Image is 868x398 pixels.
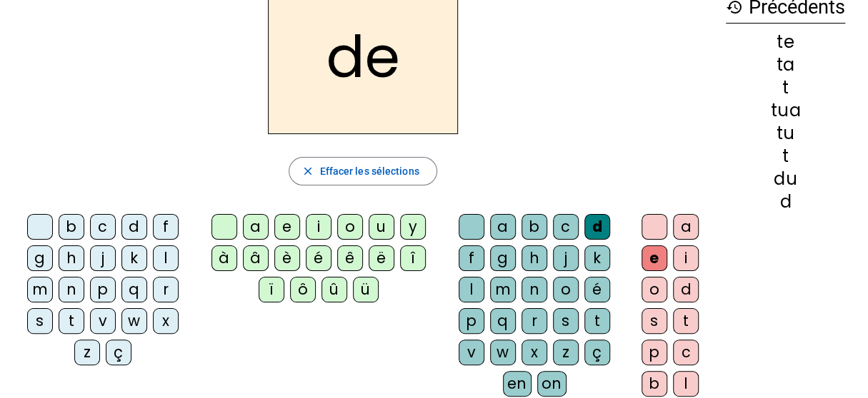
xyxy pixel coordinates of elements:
[459,308,484,334] div: p
[522,245,547,271] div: h
[673,340,699,365] div: c
[90,308,116,334] div: v
[74,340,100,365] div: z
[121,214,147,240] div: d
[259,277,284,302] div: ï
[59,277,84,302] div: n
[121,245,147,271] div: k
[584,277,610,302] div: é
[673,277,699,302] div: d
[289,157,437,185] button: Effacer les sélections
[642,308,667,334] div: s
[726,193,845,210] div: d
[642,371,667,397] div: b
[490,214,516,240] div: a
[59,308,84,334] div: t
[153,214,179,240] div: f
[319,163,419,180] span: Effacer les sélections
[321,277,347,302] div: û
[553,308,579,334] div: s
[522,214,547,240] div: b
[553,340,579,365] div: z
[90,245,116,271] div: j
[290,277,316,302] div: ô
[503,371,532,397] div: en
[400,245,426,271] div: î
[726,34,845,51] div: te
[306,214,331,240] div: i
[673,214,699,240] div: a
[553,245,579,271] div: j
[726,56,845,73] div: ta
[90,214,116,240] div: c
[642,277,667,302] div: o
[673,308,699,334] div: t
[726,79,845,96] div: t
[522,308,547,334] div: r
[243,214,269,240] div: a
[522,340,547,365] div: x
[274,214,300,240] div: e
[726,148,845,165] div: t
[584,308,610,334] div: t
[642,245,667,271] div: e
[584,340,610,365] div: ç
[306,245,331,271] div: é
[106,340,131,365] div: ç
[301,165,314,178] mat-icon: close
[522,277,547,302] div: n
[243,245,269,271] div: â
[673,245,699,271] div: i
[353,277,379,302] div: ü
[369,214,394,240] div: u
[27,245,53,271] div: g
[584,214,610,240] div: d
[211,245,237,271] div: à
[27,308,53,334] div: s
[490,340,516,365] div: w
[90,277,116,302] div: p
[153,277,179,302] div: r
[459,340,484,365] div: v
[337,214,363,240] div: o
[337,245,363,271] div: ê
[459,245,484,271] div: f
[59,214,84,240] div: b
[726,170,845,188] div: du
[459,277,484,302] div: l
[490,245,516,271] div: g
[726,102,845,119] div: tua
[537,371,567,397] div: on
[369,245,394,271] div: ë
[642,340,667,365] div: p
[726,125,845,142] div: tu
[121,308,147,334] div: w
[153,308,179,334] div: x
[153,245,179,271] div: l
[121,277,147,302] div: q
[673,371,699,397] div: l
[490,308,516,334] div: q
[553,214,579,240] div: c
[584,245,610,271] div: k
[59,245,84,271] div: h
[274,245,300,271] div: è
[27,277,53,302] div: m
[400,214,426,240] div: y
[553,277,579,302] div: o
[490,277,516,302] div: m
